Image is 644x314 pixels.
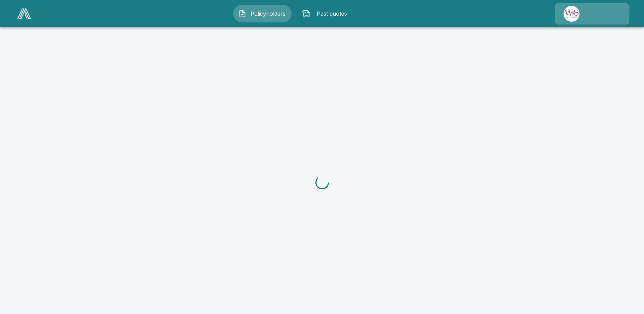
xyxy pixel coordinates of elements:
[17,8,31,19] img: AA Logo
[249,10,287,18] span: Policyholders
[233,5,292,22] button: Policyholders IconPolicyholders
[302,10,310,18] img: Past quotes Icon
[297,5,355,22] button: Past quotes IconPast quotes
[313,10,350,18] span: Past quotes
[238,10,246,18] img: Policyholders Icon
